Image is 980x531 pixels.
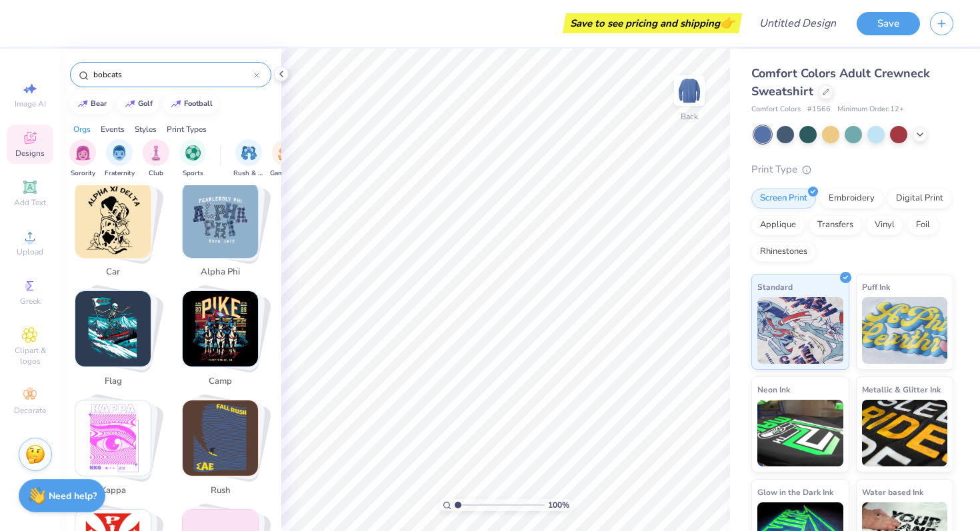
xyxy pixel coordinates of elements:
[270,139,301,179] div: filter for Game Day
[887,189,952,209] div: Digital Print
[757,280,793,294] span: Standard
[857,12,920,35] button: Save
[233,169,264,179] span: Rush & Bid
[862,297,948,364] img: Puff Ink
[67,182,167,284] button: Stack Card Button car
[117,94,159,114] button: golf
[751,242,816,262] div: Rhinestones
[75,145,91,161] img: Sorority Image
[757,485,833,499] span: Glow in the Dark Ink
[67,290,167,393] button: Stack Card Button flag
[149,169,163,179] span: Club
[199,484,242,498] span: rush
[199,266,242,279] span: alpha phi
[183,400,258,476] img: rush
[73,123,91,135] div: Orgs
[70,94,113,114] button: bear
[135,123,157,135] div: Styles
[49,490,97,502] strong: Need help?
[15,99,46,109] span: Image AI
[14,197,46,208] span: Add Text
[75,291,151,366] img: flag
[862,400,948,466] img: Metallic & Glitter Ink
[185,145,201,161] img: Sports Image
[105,139,135,179] div: filter for Fraternity
[7,345,53,366] span: Clipart & logos
[167,123,207,135] div: Print Types
[233,139,264,179] div: filter for Rush & Bid
[751,215,805,235] div: Applique
[751,104,801,115] span: Comfort Colors
[91,375,135,388] span: flag
[751,162,953,177] div: Print Type
[20,296,41,306] span: Greek
[757,400,843,466] img: Neon Ink
[183,169,203,179] span: Sports
[125,100,135,108] img: trend_line.gif
[91,266,135,279] span: car
[101,123,125,135] div: Events
[183,291,258,366] img: camp
[143,139,169,179] div: filter for Club
[15,148,45,159] span: Designs
[138,100,153,107] div: golf
[751,189,816,209] div: Screen Print
[820,189,883,209] div: Embroidery
[807,104,831,115] span: # 1566
[163,94,219,114] button: football
[270,139,301,179] button: filter button
[681,111,698,123] div: Back
[862,280,890,294] span: Puff Ink
[183,183,258,258] img: alpha phi
[75,400,151,476] img: kappa
[757,297,843,364] img: Standard
[67,400,167,502] button: Stack Card Button kappa
[14,405,46,416] span: Decorate
[862,382,941,396] span: Metallic & Glitter Ink
[174,182,275,284] button: Stack Card Button alpha phi
[720,15,735,31] span: 👉
[233,139,264,179] button: filter button
[75,183,151,258] img: car
[241,145,257,161] img: Rush & Bid Image
[171,100,181,108] img: trend_line.gif
[199,375,242,388] span: camp
[566,13,739,33] div: Save to see pricing and shipping
[91,100,107,107] div: bear
[71,169,95,179] span: Sorority
[179,139,206,179] button: filter button
[69,139,96,179] div: filter for Sorority
[91,484,135,498] span: kappa
[77,100,88,108] img: trend_line.gif
[548,499,569,511] span: 100 %
[751,65,930,99] span: Comfort Colors Adult Crewneck Sweatshirt
[92,68,254,81] input: Try "Alpha"
[105,169,135,179] span: Fraternity
[676,77,703,104] img: Back
[837,104,904,115] span: Minimum Order: 12 +
[17,247,43,257] span: Upload
[278,145,293,161] img: Game Day Image
[907,215,939,235] div: Foil
[179,139,206,179] div: filter for Sports
[862,485,923,499] span: Water based Ink
[757,382,790,396] span: Neon Ink
[270,169,301,179] span: Game Day
[105,139,135,179] button: filter button
[174,290,275,393] button: Stack Card Button camp
[112,145,127,161] img: Fraternity Image
[174,400,275,502] button: Stack Card Button rush
[143,139,169,179] button: filter button
[149,145,163,161] img: Club Image
[69,139,96,179] button: filter button
[749,10,847,37] input: Untitled Design
[866,215,903,235] div: Vinyl
[184,100,213,107] div: football
[809,215,862,235] div: Transfers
